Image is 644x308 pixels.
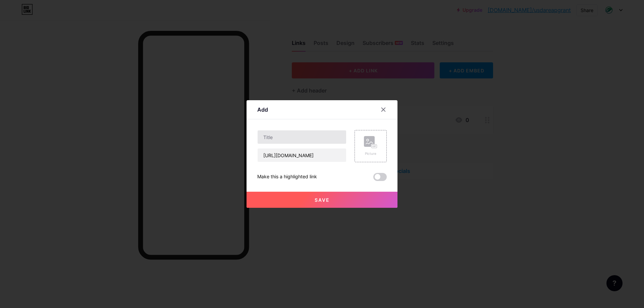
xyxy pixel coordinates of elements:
div: Picture [364,151,377,156]
input: URL [258,148,346,162]
div: Make this a highlighted link [257,173,317,181]
input: Title [258,130,346,144]
div: Add [257,106,268,114]
span: Save [315,197,330,203]
button: Save [247,192,397,208]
